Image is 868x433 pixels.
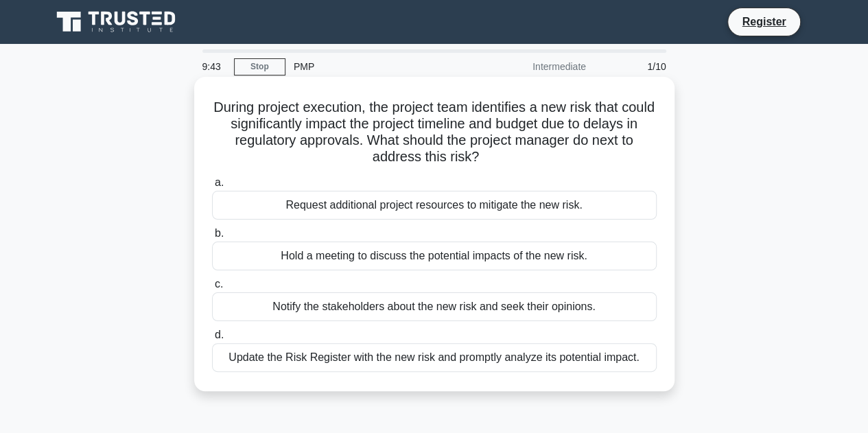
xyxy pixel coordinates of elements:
h5: During project execution, the project team identifies a new risk that could significantly impact ... [211,99,658,166]
a: Stop [234,58,285,75]
div: Request additional project resources to mitigate the new risk. [212,191,657,220]
div: 1/10 [594,53,675,80]
div: Update the Risk Register with the new risk and promptly analyze its potential impact. [212,343,657,372]
span: c. [215,278,223,290]
div: PMP [285,53,474,80]
span: d. [215,329,224,340]
span: b. [215,227,224,239]
span: a. [215,176,224,188]
div: Intermediate [474,53,594,80]
div: 9:43 [194,53,234,80]
div: Hold a meeting to discuss the potential impacts of the new risk. [212,242,657,270]
div: Notify the stakeholders about the new risk and seek their opinions. [212,292,657,321]
a: Register [734,13,794,30]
